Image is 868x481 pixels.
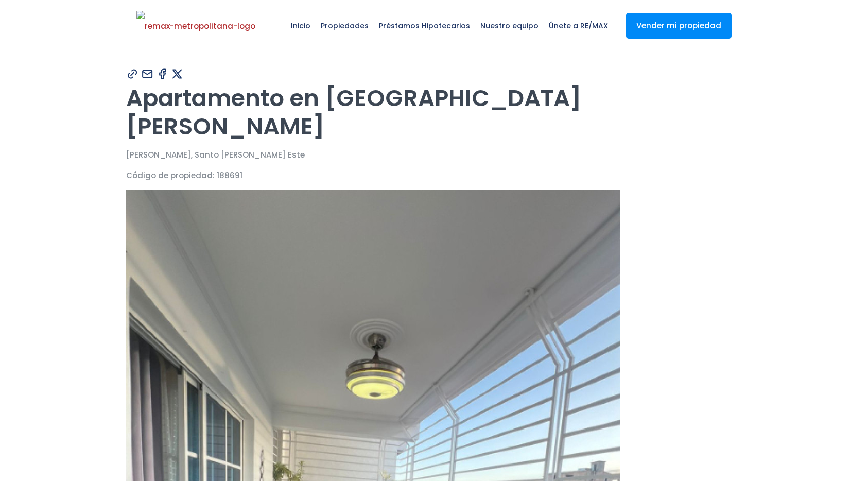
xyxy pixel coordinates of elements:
span: Inicio [286,10,316,41]
img: Compartir [126,67,139,80]
a: Vender mi propiedad [626,13,732,39]
span: Únete a RE/MAX [544,10,613,41]
span: Préstamos Hipotecarios [374,10,475,41]
span: Nuestro equipo [475,10,544,41]
img: Compartir [156,67,169,80]
span: Código de propiedad: [126,170,215,181]
img: Compartir [171,67,184,80]
p: [PERSON_NAME], Santo [PERSON_NAME] Este [126,148,742,161]
img: Compartir [141,67,154,80]
img: remax-metropolitana-logo [136,11,255,42]
h1: Apartamento en [GEOGRAPHIC_DATA][PERSON_NAME] [126,84,742,141]
span: Propiedades [316,10,374,41]
span: 188691 [217,170,242,181]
